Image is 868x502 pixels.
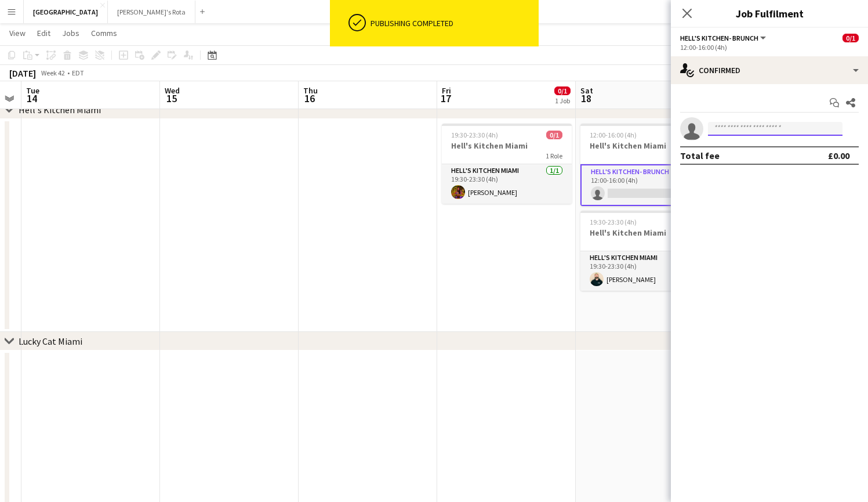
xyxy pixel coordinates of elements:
[86,26,122,41] a: Comms
[579,92,593,105] span: 18
[165,85,180,96] span: Wed
[580,140,710,151] h3: Hell's Kitchen Miami
[842,34,859,42] span: 0/1
[303,85,318,96] span: Thu
[546,151,562,160] span: 1 Role
[680,43,859,52] div: 12:00-16:00 (4h)
[580,211,710,291] app-job-card: 19:30-23:30 (4h)0/1Hell's Kitchen Miami1 RoleHell's Kitchen Miami1/119:30-23:30 (4h)[PERSON_NAME]
[580,227,710,238] h3: Hell's Kitchen Miami
[671,56,868,84] div: Confirmed
[72,68,84,77] div: EDT
[371,18,534,28] div: Publishing completed
[108,1,195,23] button: [PERSON_NAME]'s Rota
[26,85,39,96] span: Tue
[828,150,849,161] div: £0.00
[19,104,101,115] div: Hell's Kitchen Miami
[9,67,36,79] div: [DATE]
[32,26,55,41] a: Edit
[24,1,108,23] button: [GEOGRAPHIC_DATA]
[62,28,79,38] span: Jobs
[580,124,710,206] app-job-card: 12:00-16:00 (4h)0/1Hell's Kitchen Miami1 RoleHell's Kitchen- BRUNCH0/112:00-16:00 (4h)
[554,86,571,95] span: 0/1
[680,34,768,42] button: Hell's Kitchen- BRUNCH
[163,92,180,105] span: 15
[580,164,710,206] app-card-role: Hell's Kitchen- BRUNCH0/112:00-16:00 (4h)
[19,335,82,347] div: Lucky Cat Miami
[580,85,593,96] span: Sat
[546,131,562,139] span: 0/1
[590,131,637,139] span: 12:00-16:00 (4h)
[440,92,451,105] span: 17
[580,251,710,291] app-card-role: Hell's Kitchen Miami1/119:30-23:30 (4h)[PERSON_NAME]
[5,26,30,41] a: View
[24,92,39,105] span: 14
[91,28,117,38] span: Comms
[302,92,318,105] span: 16
[442,140,572,151] h3: Hell's Kitchen Miami
[442,85,451,96] span: Fri
[555,96,570,105] div: 1 Job
[38,68,67,77] span: Week 42
[590,218,637,226] span: 19:30-23:30 (4h)
[680,150,720,161] div: Total fee
[442,124,572,204] app-job-card: 19:30-23:30 (4h)0/1Hell's Kitchen Miami1 RoleHell's Kitchen Miami1/119:30-23:30 (4h)[PERSON_NAME]
[442,164,572,204] app-card-role: Hell's Kitchen Miami1/119:30-23:30 (4h)[PERSON_NAME]
[9,28,26,38] span: View
[451,131,498,139] span: 19:30-23:30 (4h)
[680,34,758,42] span: Hell's Kitchen- BRUNCH
[57,26,84,41] a: Jobs
[37,28,50,38] span: Edit
[671,6,868,21] h3: Job Fulfilment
